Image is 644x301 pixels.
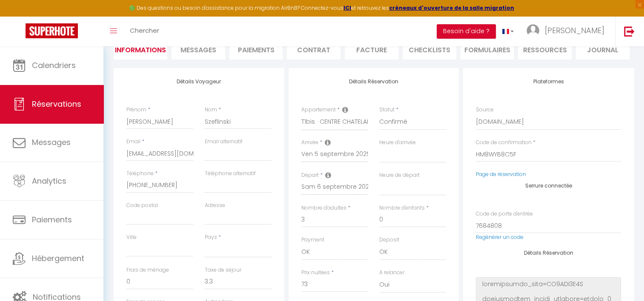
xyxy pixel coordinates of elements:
label: Adresse [204,202,225,210]
label: Heure d'arrivée [379,139,416,147]
label: Code postal [126,202,158,210]
label: Payment [301,236,324,244]
label: Arrivée [301,139,318,147]
span: Messages [32,137,71,148]
a: ICI [343,4,351,11]
h4: Détails Voyageur [126,79,272,85]
img: ... [527,24,539,37]
li: Journal [576,39,630,60]
label: Code de porte d'entrée [476,210,533,218]
label: Heure de départ [379,171,420,179]
label: Nombre d'enfants [379,204,425,212]
img: Super Booking [26,23,78,38]
label: Statut [379,106,395,114]
label: A relancer [379,269,404,277]
label: Source [476,106,494,114]
li: Ressources [518,39,572,60]
label: Prix nuitées [301,269,330,277]
label: Téléphone alternatif [204,170,255,178]
label: Pays [204,233,217,241]
a: Page de réservation [476,170,526,178]
span: Réservations [32,99,81,109]
h4: Détails Réservation [476,250,621,256]
span: Hébergement [32,253,84,264]
a: ... [PERSON_NAME] [520,17,615,46]
span: Messages [180,45,216,55]
h4: Détails Réservation [301,79,447,85]
li: FORMULAIRES [461,39,514,60]
span: Paiements [32,214,72,225]
a: Chercher [123,17,166,46]
button: Ouvrir le widget de chat LiveChat [7,3,32,29]
li: CHECKLISTS [403,39,456,60]
li: Paiements [229,39,283,60]
h4: Serrure connectée [476,183,621,189]
li: Contrat [287,39,341,60]
li: Facture [345,39,398,60]
label: Départ [301,171,319,179]
span: Chercher [130,26,159,35]
button: Besoin d'aide ? [437,24,496,39]
span: Calendriers [32,60,76,71]
label: Email [126,138,140,146]
label: Taxe de séjour [204,266,241,274]
label: Code de confirmation [476,139,532,147]
img: logout [624,26,635,37]
a: créneaux d'ouverture de la salle migration [389,4,514,11]
span: [PERSON_NAME] [545,25,604,36]
label: Nombre d'adultes [301,204,346,212]
label: Prénom [126,106,146,114]
span: Analytics [32,176,66,186]
label: Nom [204,106,217,114]
label: Deposit [379,236,399,244]
label: Appartement [301,106,336,114]
a: Regénérer un code [476,233,524,241]
li: Informations [114,39,167,60]
label: Frais de ménage [126,266,169,274]
label: Téléphone [126,170,154,178]
label: Ville [126,233,137,241]
h4: Plateformes [476,79,621,85]
label: Email alternatif [204,138,242,146]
